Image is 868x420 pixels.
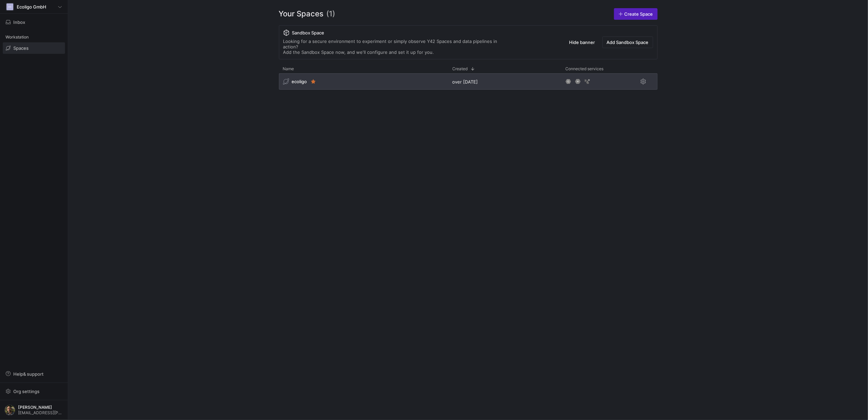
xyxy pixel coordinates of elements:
span: Ecoligo GmbH [17,4,46,10]
span: [EMAIL_ADDRESS][PERSON_NAME][DOMAIN_NAME] [18,410,63,415]
span: Connected services [566,66,604,71]
span: Name [283,66,294,71]
div: EG [6,3,13,10]
a: Create Space [614,8,658,20]
span: Inbox [13,19,25,25]
div: Press SPACE to select this row. [279,73,658,92]
span: Help & support [13,371,44,377]
button: Org settings [3,386,65,397]
span: Sandbox Space [292,30,325,35]
button: Help& support [3,368,65,380]
a: Org settings [3,389,65,395]
a: Spaces [3,42,65,54]
span: (1) [327,8,335,20]
button: Add Sandbox Space [602,36,653,48]
span: Hide banner [569,40,595,45]
div: Workstation [3,32,65,42]
span: [PERSON_NAME] [18,405,63,410]
span: ecoligo [292,79,307,84]
span: Org settings [13,389,40,394]
button: https://storage.googleapis.com/y42-prod-data-exchange/images/7e7RzXvUWcEhWhf8BYUbRCghczaQk4zBh2Nv... [3,403,65,417]
span: Created [453,66,468,71]
div: Looking for a secure environment to experiment or simply observe Y42 Spaces and data pipelines in... [283,39,511,55]
span: Add Sandbox Space [607,40,649,45]
span: Your Spaces [279,8,324,20]
button: Hide banner [565,36,600,48]
button: Inbox [3,16,65,28]
span: Create Space [625,11,653,17]
img: https://storage.googleapis.com/y42-prod-data-exchange/images/7e7RzXvUWcEhWhf8BYUbRCghczaQk4zBh2Nv... [4,405,15,416]
span: Spaces [13,45,29,51]
span: over [DATE] [453,79,478,85]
